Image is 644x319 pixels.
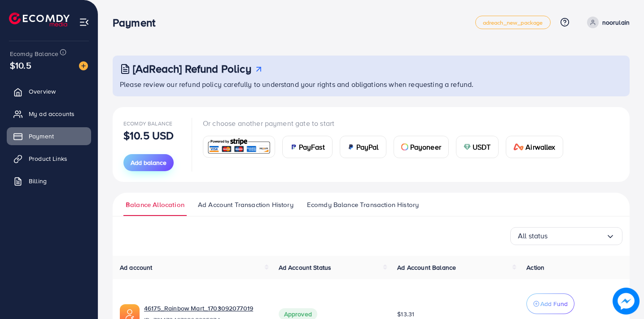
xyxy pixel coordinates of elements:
img: menu [79,17,89,27]
span: USDT [473,142,491,152]
a: cardAirwallex [506,136,563,158]
img: card [513,143,524,151]
button: Add balance [123,154,174,171]
a: cardPayPal [340,136,386,158]
span: adreach_new_package [483,20,543,26]
span: Payoneer [410,142,441,152]
p: Or choose another payment gate to start [203,118,570,129]
img: card [290,143,297,151]
a: card [203,136,275,158]
img: image [79,61,88,70]
span: Add balance [131,158,166,167]
a: Billing [7,172,91,190]
span: Overview [29,87,56,96]
span: $13.31 [397,310,414,319]
h3: [AdReach] Refund Policy [133,62,251,75]
h3: Payment [113,16,162,29]
a: Product Links [7,150,91,168]
span: PayFast [299,142,325,152]
button: Add Fund [526,293,574,314]
a: cardUSDT [456,136,499,158]
span: Billing [29,177,47,185]
img: card [401,143,408,151]
img: card [206,137,272,156]
span: Airwallex [526,142,555,152]
span: My ad accounts [29,109,74,118]
p: noorulain [602,17,630,28]
a: cardPayFast [282,136,333,158]
img: card [347,143,355,151]
span: Payment [29,132,54,141]
p: $10.5 USD [123,130,174,141]
a: Overview [7,82,91,100]
a: noorulain [583,17,630,28]
p: Please review our refund policy carefully to understand your rights and obligations when requesti... [120,79,624,90]
a: adreach_new_package [475,16,551,29]
a: 46175_Rainbow Mart_1703092077019 [144,304,264,313]
span: Ecomdy Balance Transaction History [307,200,419,210]
span: Ad account [120,263,153,272]
input: Search for option [548,229,606,243]
a: cardPayoneer [394,136,449,158]
img: card [464,143,471,151]
span: All status [518,229,548,243]
p: Add Fund [540,298,568,309]
span: $10.5 [10,59,31,72]
span: Ecomdy Balance [10,49,58,58]
span: PayPal [356,142,379,152]
div: Search for option [510,227,622,245]
span: Balance Allocation [126,200,184,210]
img: logo [9,13,70,26]
img: image [613,288,640,315]
span: Ecomdy Balance [123,120,172,127]
span: Ad Account Transaction History [198,200,294,210]
span: Ad Account Status [279,263,332,272]
a: My ad accounts [7,105,91,123]
span: Action [526,263,544,272]
a: Payment [7,127,91,145]
span: Ad Account Balance [397,263,456,272]
span: Product Links [29,154,67,163]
